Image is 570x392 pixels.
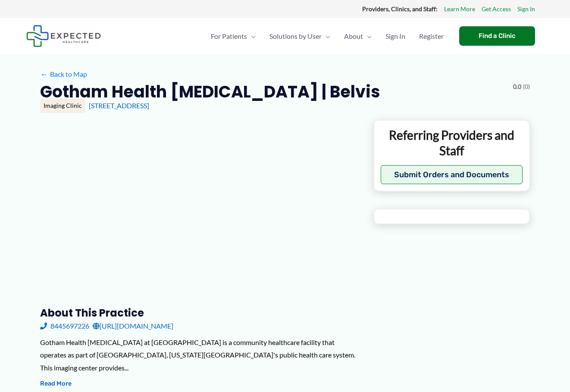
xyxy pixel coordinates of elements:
[513,81,521,92] span: 0.0
[381,165,523,184] button: Submit Orders and Documents
[263,21,337,51] a: Solutions by UserMenu Toggle
[93,320,173,332] a: [URL][DOMAIN_NAME]
[40,68,87,81] a: ←Back to Map
[482,3,511,15] a: Get Access
[337,21,379,51] a: AboutMenu Toggle
[381,127,523,159] p: Referring Providers and Staff
[344,21,363,51] span: About
[412,21,451,51] a: Register
[40,379,72,389] button: Read More
[204,21,263,51] a: For PatientsMenu Toggle
[40,98,85,113] div: Imaging Clinic
[363,21,372,51] span: Menu Toggle
[211,21,247,51] span: For Patients
[204,21,451,51] nav: Primary Site Navigation
[269,21,322,51] span: Solutions by User
[523,81,530,92] span: (0)
[385,21,405,51] span: Sign In
[517,3,535,15] a: Sign In
[89,101,149,110] a: [STREET_ADDRESS]
[40,81,380,102] h2: Gotham Health [MEDICAL_DATA] | Belvis
[459,26,535,46] a: Find a Clinic
[247,21,256,51] span: Menu Toggle
[40,320,89,332] a: 8445697226
[322,21,330,51] span: Menu Toggle
[40,336,360,374] div: Gotham Health [MEDICAL_DATA] at [GEOGRAPHIC_DATA] is a community healthcare facility that operate...
[40,306,360,320] h3: About this practice
[40,70,48,78] span: ←
[379,21,412,51] a: Sign In
[362,5,438,13] strong: Providers, Clinics, and Staff:
[419,21,444,51] span: Register
[444,3,475,15] a: Learn More
[26,25,101,47] img: Expected Healthcare Logo - side, dark font, small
